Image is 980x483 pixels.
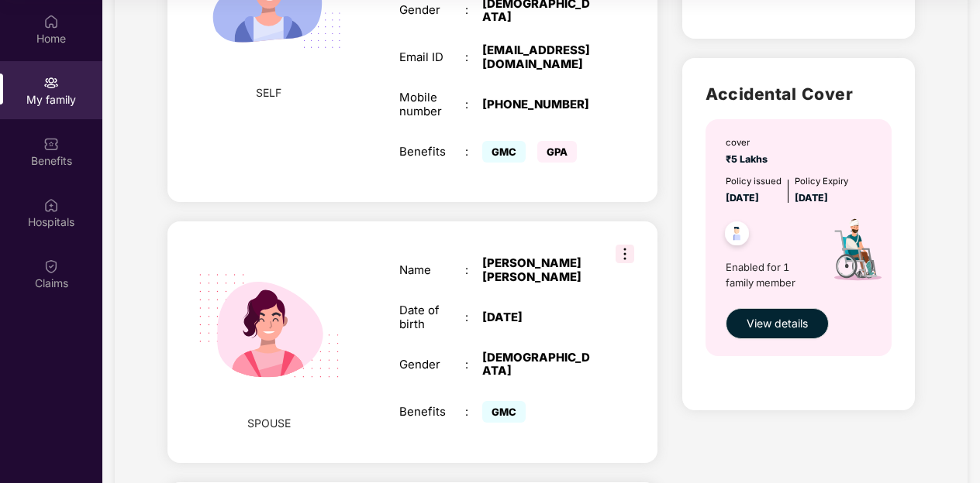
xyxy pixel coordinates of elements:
[399,146,465,159] div: Benefits
[726,192,759,204] span: [DATE]
[43,259,59,274] img: svg+xml;base64,PHN2ZyBpZD0iQ2xhaW0iIHhtbG5zPSJodHRwOi8vd3d3LnczLm9yZy8yMDAwL3N2ZyIgd2lkdGg9IjIwIi...
[718,217,756,255] img: svg+xml;base64,PHN2ZyB4bWxucz0iaHR0cDovL3d3dy53My5vcmcvMjAwMC9zdmciIHdpZHRoPSI0OC45NDMiIGhlaWdodD...
[726,308,829,339] button: View details
[726,175,782,189] div: Policy issued
[482,141,526,163] span: GMC
[399,91,465,119] div: Mobile number
[399,358,465,372] div: Gender
[256,84,281,101] span: SELF
[465,264,481,278] div: :
[465,51,481,65] div: :
[399,51,465,65] div: Email ID
[43,136,59,152] img: svg+xml;base64,PHN2ZyBpZD0iQmVuZWZpdHMiIHhtbG5zPSJodHRwOi8vd3d3LnczLm9yZy8yMDAwL3N2ZyIgd2lkdGg9Ij...
[399,4,465,18] div: Gender
[795,192,828,204] span: [DATE]
[180,237,358,415] img: svg+xml;base64,PHN2ZyB4bWxucz0iaHR0cDovL3d3dy53My5vcmcvMjAwMC9zdmciIHdpZHRoPSIyMjQiIGhlaWdodD0iMT...
[465,4,481,18] div: :
[43,197,59,213] img: svg+xml;base64,PHN2ZyBpZD0iSG9zcGl0YWxzIiB4bWxucz0iaHR0cDovL3d3dy53My5vcmcvMjAwMC9zdmciIHdpZHRoPS...
[482,98,598,112] div: [PHONE_NUMBER]
[747,315,808,332] span: View details
[43,14,59,29] img: svg+xml;base64,PHN2ZyBpZD0iSG9tZSIgeG1sbnM9Imh0dHA6Ly93d3cudzMub3JnLzIwMDAvc3ZnIiB3aWR0aD0iMjAiIG...
[482,401,526,423] span: GMC
[813,206,899,300] img: icon
[726,259,813,291] span: Enabled for 1 family member
[465,358,481,372] div: :
[399,304,465,332] div: Date of birth
[465,406,481,420] div: :
[726,136,772,150] div: cover
[726,153,772,165] span: ₹5 Lakhs
[537,141,577,163] span: GPA
[795,175,848,189] div: Policy Expiry
[616,245,634,263] img: svg+xml;base64,PHN2ZyB3aWR0aD0iMzIiIGhlaWdodD0iMzIiIHZpZXdCb3g9IjAgMCAzMiAzMiIgZmlsbD0ibm9uZSIgeG...
[465,311,481,325] div: :
[399,264,465,278] div: Name
[706,81,892,107] h2: Accidental Cover
[465,98,481,112] div: :
[482,257,598,285] div: [PERSON_NAME] [PERSON_NAME]
[482,351,598,379] div: [DEMOGRAPHIC_DATA]
[482,44,598,72] div: [EMAIL_ADDRESS][DOMAIN_NAME]
[43,75,59,91] img: svg+xml;base64,PHN2ZyB3aWR0aD0iMjAiIGhlaWdodD0iMjAiIHZpZXdCb3g9IjAgMCAyMCAyMCIgZmlsbD0ibm9uZSIgeG...
[247,415,291,432] span: SPOUSE
[465,146,481,159] div: :
[482,311,598,325] div: [DATE]
[399,406,465,420] div: Benefits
